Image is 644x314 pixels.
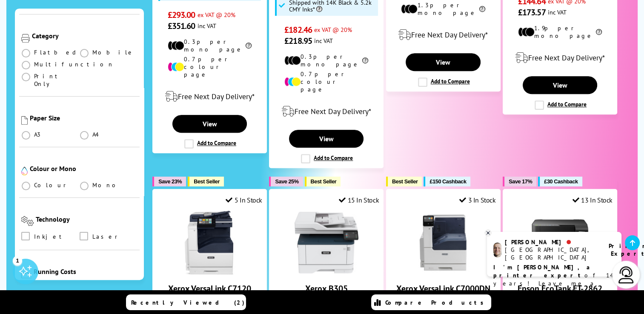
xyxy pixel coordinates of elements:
img: Colour or Mono [21,167,28,175]
label: Add to Compare [418,77,470,87]
a: Compare Products [371,294,491,310]
span: £218.95 [284,35,312,46]
b: I'm [PERSON_NAME], a printer expert [493,263,592,279]
button: £30 Cashback [538,177,582,186]
span: Flatbed [34,49,79,56]
button: Save 23% [152,177,186,186]
img: Epson EcoTank ET-2862 [528,211,592,274]
div: Category [32,31,137,40]
li: 0.3p per mono page [168,38,252,53]
span: Best Seller [311,178,337,185]
span: inc VAT [547,8,566,16]
div: Paper Size [30,114,137,122]
li: 1.3p per mono page [401,1,485,17]
img: Paper Size [21,116,28,125]
span: ex VAT @ 20% [314,26,352,34]
span: Compare Products [385,299,488,306]
a: View [172,115,247,133]
div: modal_delivery [391,23,496,47]
label: Add to Compare [184,139,236,148]
span: A4 [92,131,100,138]
label: Add to Compare [301,154,353,163]
img: Xerox VersaLink C7120 [177,211,241,274]
img: user-headset-light.svg [618,266,635,283]
button: Best Seller [305,177,341,186]
div: 13 In Stock [572,196,613,204]
span: £30 Cashback [544,178,578,185]
span: £150 Cashback [429,178,466,185]
img: Xerox VersaLink C7000DN [411,211,475,274]
div: modal_delivery [157,85,262,108]
div: modal_delivery [274,100,379,123]
div: 5 In Stock [226,196,262,204]
span: Best Seller [194,178,220,185]
a: Xerox VersaLink C7120 [168,283,251,294]
span: £173.57 [518,7,546,18]
span: £293.00 [168,9,195,20]
span: ex VAT @ 20% [197,11,235,19]
span: Best Seller [392,178,418,185]
div: Running Costs [34,267,137,276]
span: Mobile [92,49,135,56]
button: £150 Cashback [424,177,470,186]
li: 1.9p per mono page [518,24,602,40]
label: Add to Compare [535,100,587,110]
li: 0.3p per mono page [284,53,368,68]
img: Category [21,34,30,43]
span: inc VAT [314,37,333,45]
a: Xerox VersaLink C7120 [177,268,241,276]
div: 3 In Stock [459,196,496,204]
li: 0.7p per colour page [168,55,252,78]
button: Best Seller [188,177,224,186]
span: A3 [34,131,42,138]
a: View [289,130,364,148]
span: Colour [34,181,69,189]
div: Technology [36,215,137,223]
div: modal_delivery [507,46,613,70]
img: Technology [21,216,34,226]
span: Inkjet [34,232,66,241]
span: Save 25% [275,178,298,185]
p: of 14 years! Leave me a message and I'll respond ASAP [493,263,615,304]
a: Recently Viewed (2) [126,294,246,310]
button: Save 25% [269,177,303,186]
img: ashley-livechat.png [493,243,501,257]
span: £351.60 [168,20,195,31]
div: Colour or Mono [30,164,137,173]
li: 0.7p per colour page [284,70,368,93]
span: Multifunction [34,60,114,68]
div: 15 In Stock [339,196,379,204]
span: Print Only [34,72,79,88]
div: [PERSON_NAME] [505,238,598,246]
button: Save 17% [503,177,536,186]
span: £182.46 [284,24,312,35]
a: Xerox VersaLink C7000DN [396,283,490,294]
span: Save 23% [158,178,182,185]
a: View [406,53,480,71]
a: Xerox VersaLink C7000DN [411,268,475,276]
div: 1 [13,256,22,265]
span: Mono [92,181,120,189]
span: Laser [92,232,121,241]
img: Xerox B305 [295,211,358,274]
div: [GEOGRAPHIC_DATA], [GEOGRAPHIC_DATA] [505,246,598,261]
span: Recently Viewed (2) [131,299,245,306]
a: View [523,76,597,94]
a: Xerox B305 [305,283,348,294]
span: Save 17% [509,178,532,185]
a: Xerox B305 [295,268,358,276]
span: inc VAT [197,22,216,30]
button: Best Seller [386,177,422,186]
